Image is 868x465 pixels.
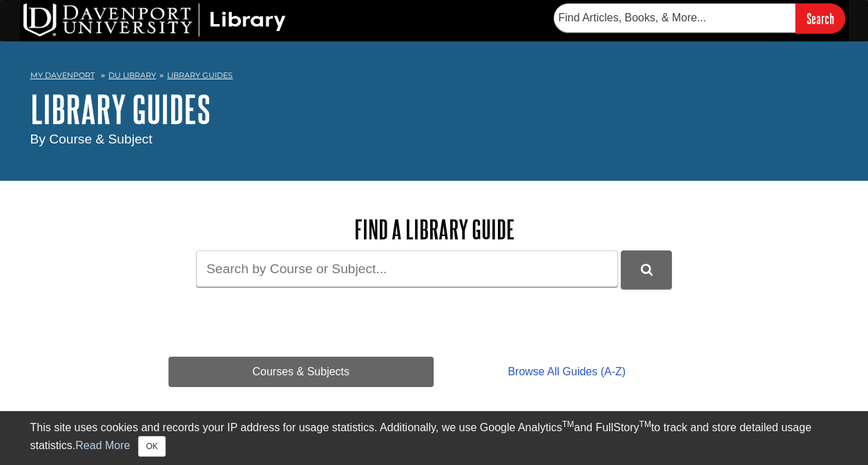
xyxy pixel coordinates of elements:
[639,419,651,429] sup: TM
[554,3,845,33] form: Searches DU Library's articles, books, and more
[23,3,286,37] img: DU Library
[30,419,838,457] div: This site uses cookies and records your IP address for usage statistics. Additionally, we use Goo...
[167,70,233,80] a: Library Guides
[554,3,795,32] input: Find Articles, Books, & More...
[30,130,838,150] div: By Course & Subject
[795,3,845,33] input: Search
[30,88,838,130] h1: Library Guides
[108,70,156,80] a: DU Library
[562,419,574,429] sup: TM
[138,436,165,457] button: Close
[434,357,700,387] a: Browse All Guides (A-Z)
[196,250,618,287] input: Search by Course or Subject...
[168,215,700,244] h2: Find a Library Guide
[30,66,838,88] nav: breadcrumb
[168,357,434,387] a: Courses & Subjects
[641,264,653,276] i: Search Library Guides
[30,70,95,81] a: My Davenport
[75,439,130,451] a: Read More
